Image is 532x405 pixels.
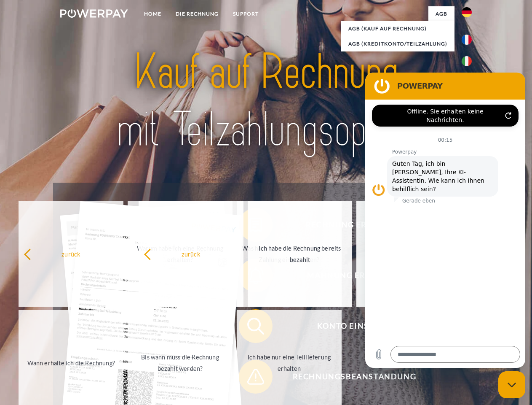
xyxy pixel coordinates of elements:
div: zurück [24,248,118,259]
iframe: Messaging-Fenster [365,73,525,368]
a: AGB (Kauf auf Rechnung) [341,21,454,36]
img: fr [462,35,472,45]
span: Rechnungsbeanstandung [251,360,457,394]
div: Bis wann muss die Rechnung bezahlt werden? [133,351,227,374]
img: it [462,56,472,66]
div: [PERSON_NAME] wurde retourniert [361,243,456,265]
a: Home [137,6,168,22]
div: Ich habe nur eine Teillieferung erhalten [242,351,337,374]
a: DIE RECHNUNG [168,6,226,22]
div: Wann erhalte ich die Rechnung? [24,357,118,368]
img: logo-powerpay-white.svg [60,9,128,18]
a: AGB (Kreditkonto/Teilzahlung) [341,36,454,51]
a: agb [428,6,454,22]
img: title-powerpay_de.svg [80,40,452,162]
img: de [462,7,472,17]
span: Konto einsehen [251,309,457,343]
a: SUPPORT [226,6,266,22]
div: zurück [144,248,238,259]
iframe: Schaltfläche zum Öffnen des Messaging-Fensters; Konversation läuft [498,371,525,398]
div: Ich habe die Rechnung bereits bezahlt [253,243,348,265]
